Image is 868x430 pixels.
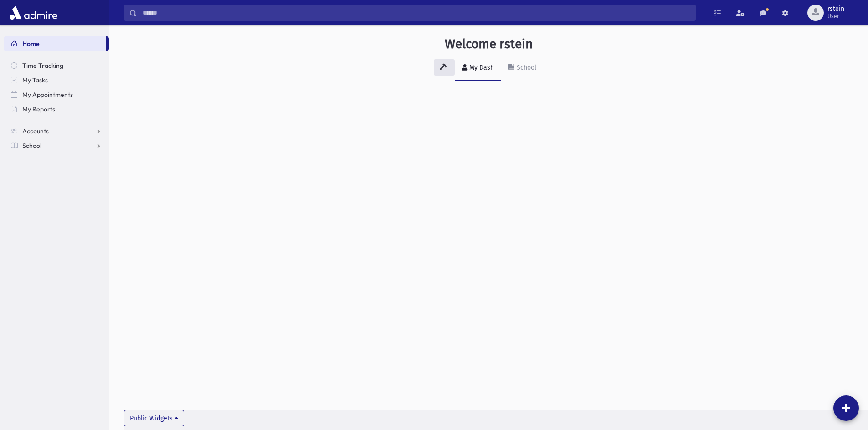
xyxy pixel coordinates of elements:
[4,138,109,153] a: School
[22,61,63,70] span: Time Tracking
[22,76,48,84] span: My Tasks
[137,5,695,21] input: Search
[467,64,494,71] div: My Dash
[4,58,109,73] a: Time Tracking
[4,36,106,51] a: Home
[445,36,533,52] h3: Welcome rstein
[4,102,109,116] a: My Reports
[124,410,184,426] button: Public Widgets
[827,5,844,13] span: rstein
[22,142,41,150] span: School
[827,13,844,20] span: User
[4,87,109,102] a: My Appointments
[22,40,40,48] span: Home
[22,127,49,135] span: Accounts
[501,56,544,81] a: School
[515,64,536,71] div: School
[22,105,55,113] span: My Reports
[4,73,109,87] a: My Tasks
[22,91,73,99] span: My Appointments
[7,4,60,22] img: AdmirePro
[4,124,109,138] a: Accounts
[455,56,501,81] a: My Dash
